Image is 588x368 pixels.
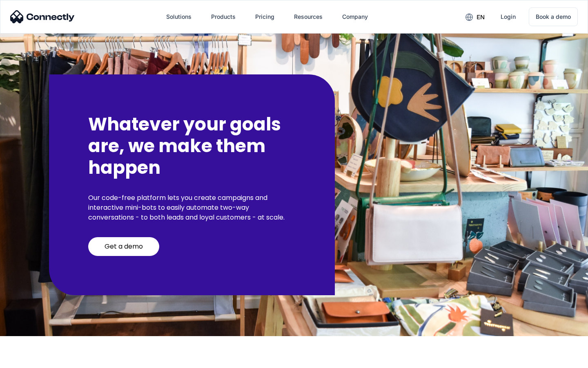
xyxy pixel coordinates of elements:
[477,11,485,23] div: en
[10,10,75,23] img: Connectly Logo
[8,354,49,365] aside: Language selected: English
[166,11,192,22] div: Solutions
[342,11,368,22] div: Company
[501,11,516,22] div: Login
[105,242,143,251] div: Get a demo
[88,237,159,256] a: Get a demo
[88,193,296,222] p: Our code-free platform lets you create campaigns and interactive mini-bots to easily automate two...
[494,7,522,27] a: Login
[211,11,236,22] div: Products
[16,354,49,365] ul: Language list
[249,7,281,27] a: Pricing
[88,114,296,178] h2: Whatever your goals are, we make them happen
[255,11,274,22] div: Pricing
[529,7,578,26] a: Book a demo
[294,11,323,22] div: Resources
